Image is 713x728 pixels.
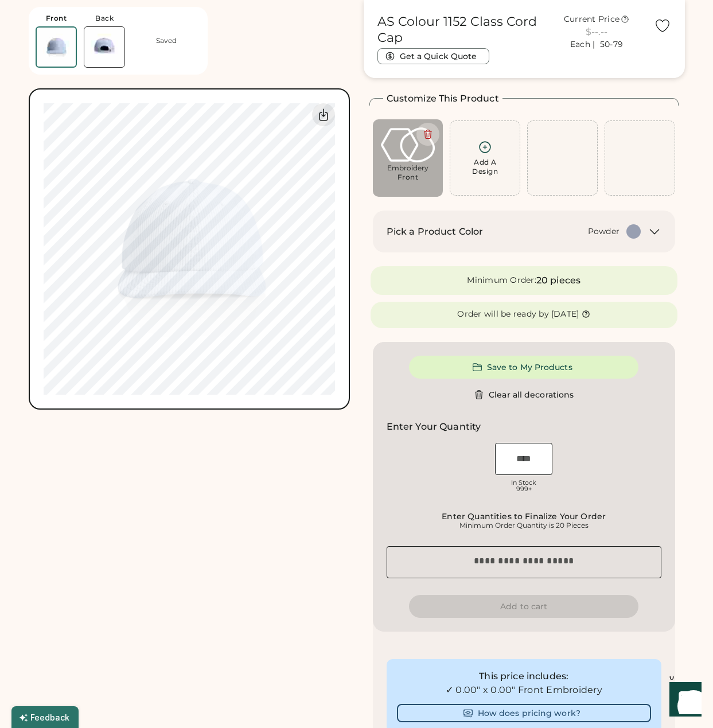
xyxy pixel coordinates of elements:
img: AS Colour 1152 Powder Back Thumbnail [84,27,124,67]
div: Minimum Order: [467,275,536,286]
button: Clear all decorations [409,383,638,406]
div: Back [95,14,114,23]
div: $--.-- [547,25,647,39]
div: Order will be ready by [457,309,549,320]
div: ✓ 0.00" x 0.00" Front Embroidery [397,683,652,697]
button: Save to My Products [409,356,638,379]
iframe: Front Chat [659,676,708,726]
button: Delete this decoration. [416,123,439,146]
div: Saved [156,36,177,45]
div: This price includes: [397,669,652,683]
div: Each | 50-79 [570,39,623,50]
div: Powder [588,226,620,238]
div: Enter Quantities to Finalize Your Order [390,512,659,521]
h1: AS Colour 1152 Class Cord Cap [377,14,540,46]
div: Embroidery [381,163,435,173]
div: Add A Design [472,158,498,176]
h2: Enter Your Quantity [387,420,481,434]
div: Front [46,14,67,23]
div: In Stock 999+ [495,480,552,492]
div: Current Price [564,14,620,25]
h2: Customize This Product [387,92,499,106]
div: [DATE] [551,309,579,320]
div: 20 pieces [536,274,580,287]
button: Get a Quick Quote [377,48,489,64]
div: Minimum Order Quantity is 20 Pieces [390,521,659,530]
div: Download Front Mockup [312,103,335,126]
button: How does pricing work? [397,704,652,722]
button: Add to cart [409,595,638,618]
img: AS Colour 1152 Powder Front Thumbnail [37,28,76,67]
img: Icon - WHITE STROKE@2x.png [381,127,435,162]
div: Front [398,173,419,182]
h2: Pick a Product Color [387,225,484,239]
